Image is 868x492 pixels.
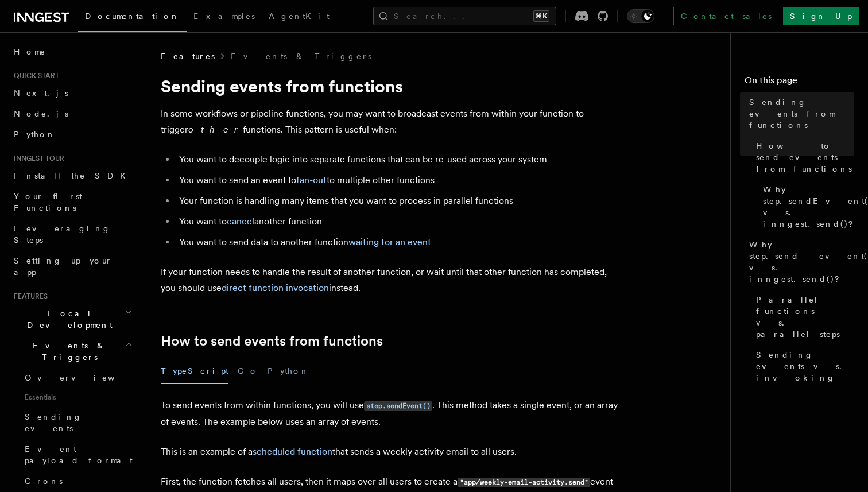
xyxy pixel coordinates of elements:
[9,124,135,145] a: Python
[751,289,854,344] a: Parallel functions vs. parallel steps
[14,109,68,118] span: Node.js
[751,344,854,388] a: Sending events vs. invoking
[161,106,620,138] p: In some workflows or pipeline functions, you may want to broadcast events from within your functi...
[9,83,135,103] a: Next.js
[193,11,255,21] span: Examples
[627,9,654,23] button: Toggle dark mode
[269,11,330,21] span: AgentKit
[187,3,262,31] a: Examples
[161,76,620,96] h1: Sending events from functions
[533,10,549,22] kbd: ⌘K
[373,7,556,25] button: Search...⌘K
[9,335,135,367] button: Events & Triggers
[20,406,135,439] a: Sending events
[20,388,135,406] span: Essentials
[14,46,46,57] span: Home
[9,292,48,301] span: Features
[14,130,56,139] span: Python
[296,175,327,185] a: fan-out
[348,237,431,247] a: waiting for an event
[14,224,111,245] span: Leveraging Steps
[749,96,854,131] span: Sending events from functions
[745,234,854,289] a: Why step.send_event() vs. inngest.send()?
[9,303,135,335] button: Local Development
[364,400,432,410] a: step.sendEvent()
[20,471,135,491] a: Crons
[161,264,620,296] p: If your function needs to handle the result of another function, or wait until that other functio...
[161,333,383,349] a: How to send events from functions
[9,41,135,62] a: Home
[238,358,258,384] button: Go
[9,71,59,80] span: Quick start
[161,444,620,460] p: This is an example of a that sends a weekly activity email to all users.
[268,358,309,384] button: Python
[78,3,187,32] a: Documentation
[188,124,243,135] em: other
[364,401,432,411] code: step.sendEvent()
[222,282,329,293] a: direct function invocation
[161,397,620,430] p: To send events from within functions, you will use . This method takes a single event, or an arra...
[25,412,82,433] span: Sending events
[9,250,135,282] a: Setting up your app
[231,51,371,62] a: Events & Triggers
[9,103,135,124] a: Node.js
[14,88,68,98] span: Next.js
[176,193,620,209] li: Your function is handling many items that you want to process in parallel functions
[745,92,854,135] a: Sending events from functions
[14,171,133,180] span: Install the SDK
[9,154,64,163] span: Inngest tour
[176,172,620,188] li: You want to send an event to to multiple other functions
[25,373,143,382] span: Overview
[14,192,82,212] span: Your first Functions
[176,234,620,250] li: You want to send data to another function
[9,165,135,186] a: Install the SDK
[25,444,133,465] span: Event payload format
[756,294,854,340] span: Parallel functions vs. parallel steps
[14,256,113,277] span: Setting up your app
[176,152,620,168] li: You want to decouple logic into separate functions that can be re-used across your system
[176,214,620,230] li: You want to another function
[262,3,336,31] a: AgentKit
[783,7,859,25] a: Sign Up
[25,476,63,486] span: Crons
[756,140,854,175] span: How to send events from functions
[20,439,135,471] a: Event payload format
[161,51,215,62] span: Features
[758,179,854,234] a: Why step.sendEvent() vs. inngest.send()?
[9,186,135,218] a: Your first Functions
[751,135,854,179] a: How to send events from functions
[161,358,228,384] button: TypeScript
[253,446,332,457] a: scheduled function
[227,216,254,227] a: cancel
[756,349,854,383] span: Sending events vs. invoking
[85,11,180,21] span: Documentation
[9,218,135,250] a: Leveraging Steps
[9,308,125,331] span: Local Development
[9,340,125,363] span: Events & Triggers
[673,7,778,25] a: Contact sales
[458,478,590,487] code: "app/weekly-email-activity.send"
[20,367,135,388] a: Overview
[745,73,854,92] h4: On this page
